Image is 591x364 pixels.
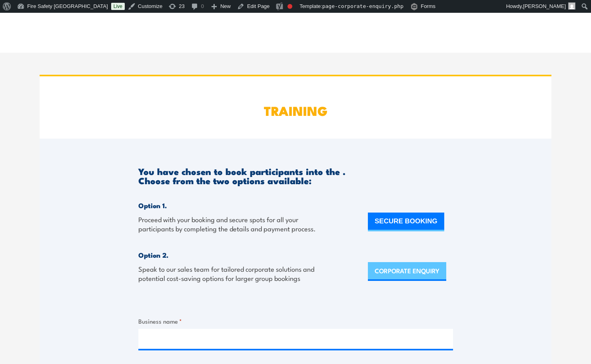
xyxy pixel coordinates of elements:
[111,3,125,10] a: Live
[288,4,292,9] div: Focus keyphrase not set
[523,3,566,9] span: [PERSON_NAME]
[264,100,327,120] strong: TRAINING
[138,316,453,326] label: Business name
[138,215,320,233] p: Proceed with your booking and secure spots for all your participants by completing the details an...
[138,264,320,283] p: Speak to our sales team for tailored corporate solutions and potential cost-saving options for la...
[368,213,444,231] button: SECURE BOOKING
[138,167,345,185] h3: You have chosen to book participants into the . Choose from the two options available:
[138,201,320,210] h4: Option 1.
[368,262,446,281] a: CORPORATE ENQUIRY
[322,3,404,9] span: page-corporate-enquiry.php
[138,251,320,259] h4: Option 2.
